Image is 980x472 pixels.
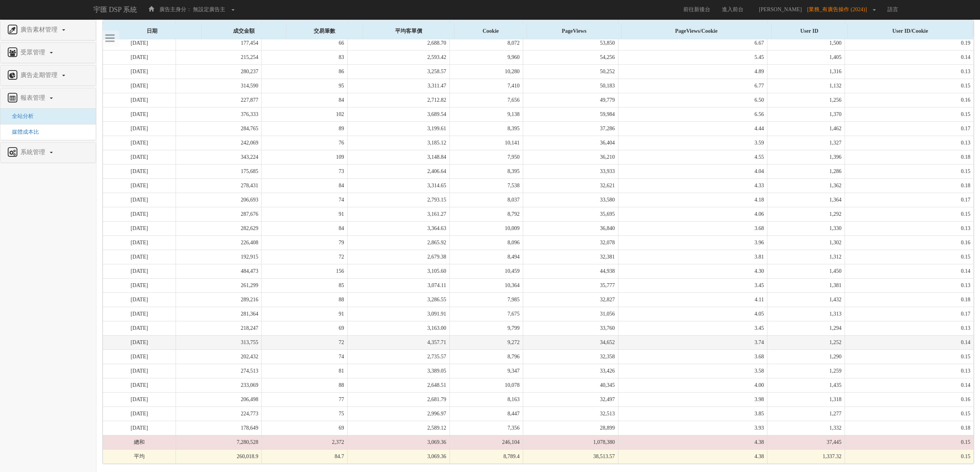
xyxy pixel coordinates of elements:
td: 2,589.12 [347,421,449,435]
td: [DATE] [103,349,176,364]
td: 0.13 [845,136,973,150]
td: 10,364 [449,278,523,292]
td: 36,210 [523,150,618,164]
td: 1,318 [767,392,845,406]
td: 4.11 [618,292,767,307]
td: 313,755 [176,335,262,349]
td: 32,513 [523,406,618,421]
div: 平均客單價 [363,24,454,39]
td: 8,447 [449,406,523,421]
td: 3,199.61 [347,121,449,136]
div: 成交金額 [176,20,261,36]
td: 3,389.05 [347,364,449,378]
td: 0.15 [845,207,973,221]
td: 224,773 [176,406,262,421]
div: Cookie [455,24,527,39]
td: 2,648.51 [347,378,449,392]
td: 1,078,380 [523,435,618,449]
td: [DATE] [103,235,176,250]
td: [DATE] [103,93,176,107]
td: 3,689.54 [347,107,449,121]
td: 0.18 [845,150,973,164]
td: 10,009 [449,221,523,235]
td: 202,432 [176,349,262,364]
td: 3,364.63 [347,221,449,235]
td: 1,286 [767,164,845,178]
td: [DATE] [103,378,176,392]
td: 0.13 [845,221,973,235]
td: 233,069 [176,378,262,392]
td: 7,675 [449,307,523,321]
td: 85 [262,278,347,292]
td: 86 [262,64,347,79]
div: PageViews [523,20,618,36]
td: 0.16 [845,392,973,406]
td: 8,096 [449,235,523,250]
td: [DATE] [103,250,176,264]
div: 平均客單價 [348,20,449,36]
td: 177,454 [176,36,262,50]
td: [DATE] [103,36,176,50]
td: 4,357.71 [347,335,449,349]
td: 2,593.42 [347,50,449,64]
td: 0.14 [845,335,973,349]
td: 6.56 [618,107,767,121]
td: 3.85 [618,406,767,421]
td: 32,621 [523,178,618,193]
td: 1,252 [767,335,845,349]
span: 媒體成本比 [6,129,39,135]
td: 7,280,528 [176,435,262,449]
td: 3.98 [618,392,767,406]
td: 178,649 [176,421,262,435]
td: 35,695 [523,207,618,221]
td: 4.38 [618,435,767,449]
td: 35,777 [523,278,618,292]
td: [DATE] [103,121,176,136]
a: 廣告素材管理 [6,24,90,36]
div: Cookie [450,20,523,36]
td: 3,185.12 [347,136,449,150]
td: [DATE] [103,79,176,93]
td: 287,676 [176,207,262,221]
td: 44,938 [523,264,618,278]
span: 系統管理 [19,149,49,155]
td: 10,141 [449,136,523,150]
td: 9,347 [449,364,523,378]
td: 54,256 [523,50,618,64]
td: 6.67 [618,36,767,50]
td: 0.13 [845,364,973,378]
span: [PERSON_NAME] [755,7,806,12]
div: 日期 [103,24,201,39]
td: 91 [262,307,347,321]
td: 95 [262,79,347,93]
td: 84 [262,93,347,107]
td: 36,404 [523,136,618,150]
td: 84.7 [262,449,347,464]
td: 2,996.97 [347,406,449,421]
td: 3,148.84 [347,150,449,164]
td: 0.17 [845,121,973,136]
td: 0.18 [845,421,973,435]
td: 280,237 [176,64,262,79]
td: 1,362 [767,178,845,193]
td: 33,580 [523,193,618,207]
td: 84 [262,221,347,235]
td: 33,760 [523,321,618,335]
td: 89 [262,121,347,136]
td: 50,252 [523,64,618,79]
td: 1,132 [767,79,845,93]
td: 246,104 [449,435,523,449]
div: User ID/Cookie [848,24,973,39]
td: 76 [262,136,347,150]
td: [DATE] [103,264,176,278]
div: PageViews/Cookie [618,20,767,36]
div: 交易筆數 [262,20,347,36]
td: 3.45 [618,321,767,335]
td: 73 [262,164,347,178]
td: 2,793.15 [347,193,449,207]
td: 3,314.65 [347,178,449,193]
td: 314,590 [176,79,262,93]
td: 4.18 [618,193,767,207]
td: 91 [262,207,347,221]
td: 77 [262,392,347,406]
